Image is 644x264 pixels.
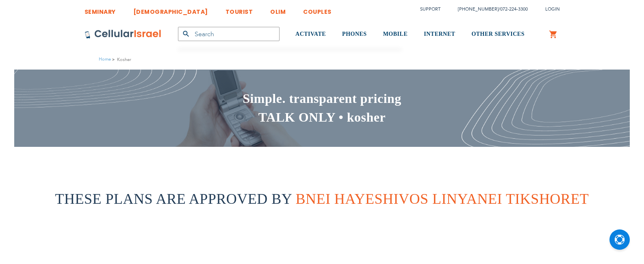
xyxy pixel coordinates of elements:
span: INTERNET [424,31,455,37]
a: Support [420,6,440,12]
span: OTHER SERVICES [471,31,525,37]
a: OTHER SERVICES [471,19,525,50]
a: COUPLES [303,2,332,17]
a: [PHONE_NUMBER] [458,6,499,12]
span: ACTIVATE [295,31,326,37]
h2: Simple. transparent pricing [85,89,560,108]
a: INTERNET [424,19,455,50]
a: TOURIST [226,2,253,17]
h2: TALK ONLY • kosher [85,108,560,127]
span: THESE PLANS ARE APPROVED BY [55,191,292,207]
a: [DEMOGRAPHIC_DATA] [133,2,208,17]
a: ACTIVATE [295,19,326,50]
span: MOBILE [383,31,408,37]
a: Home [99,56,111,62]
strong: Kosher [117,56,131,63]
a: SEMINARY [85,2,116,17]
a: 072-224-3300 [500,6,528,12]
span: BNEI HAYESHIVOS LINYANEI TIKSHORET [295,191,589,207]
img: Cellular Israel Logo [85,29,162,39]
span: Login [545,6,560,12]
a: PHONES [342,19,367,50]
input: Search [178,27,280,41]
a: MOBILE [383,19,408,50]
span: PHONES [342,31,367,37]
a: OLIM [270,2,286,17]
li: / [450,3,528,15]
